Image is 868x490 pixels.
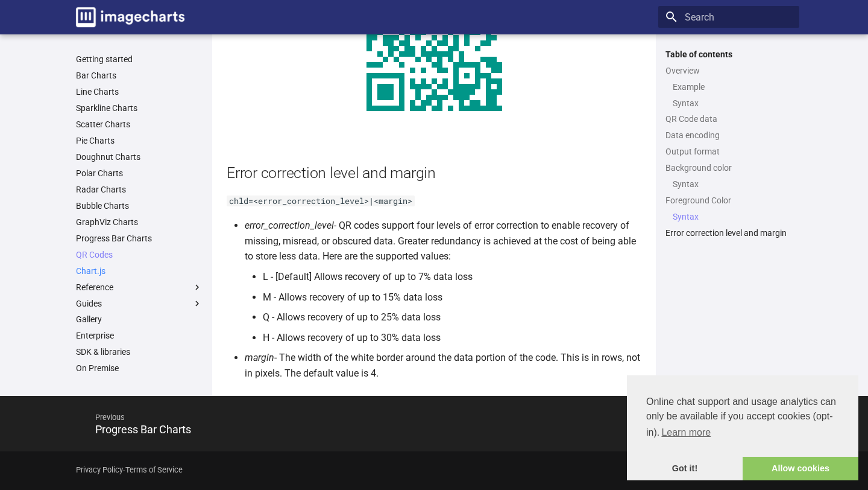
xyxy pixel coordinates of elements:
em: error_correction_level [245,220,334,231]
a: allow cookies [743,457,858,481]
nav: Background color [665,179,792,189]
a: Progress Bar Charts [76,233,203,244]
a: Radar Charts [76,184,203,195]
nav: Foreground Color [665,211,792,222]
a: Output format [665,146,792,157]
a: Chart.js [76,266,203,276]
a: Bubble Charts [76,200,203,211]
a: Getting started [76,54,203,65]
a: Syntax [673,211,792,222]
a: Image-Charts documentation [71,2,189,32]
a: Error correction level and margin [665,227,792,238]
code: chld=<error_correction_level>|<margin> [227,196,415,206]
a: Syntax [673,179,792,189]
a: Gallery [76,314,203,325]
a: Doughnut Charts [76,151,203,162]
img: logo [76,7,184,27]
li: - QR codes support four levels of error correction to enable recovery of missing, misread, or obs... [245,218,641,345]
a: Overview [665,65,792,76]
a: QR Code data [665,113,792,124]
label: Reference [76,282,203,293]
a: QR Codes [76,249,203,260]
a: Example [673,81,792,92]
nav: Table of contents [658,49,799,239]
a: Scatter Charts [76,119,203,130]
a: Data encoding [665,130,792,141]
a: Polar Charts [76,168,203,179]
li: M - Allows recovery of up to 15% data loss [263,290,641,305]
a: Terms of Service [125,465,183,474]
span: Next [434,403,770,432]
li: - The width of the white border around the data portion of the code. This is in rows, not in pixe... [245,350,641,381]
a: Background color [665,162,792,173]
a: learn more about cookies [659,424,712,442]
a: Syntax [673,98,792,109]
div: - [76,459,183,481]
a: Enterprise [76,330,203,341]
em: margin [245,352,274,363]
a: Errors [76,379,203,390]
a: Privacy Policy [76,465,123,474]
a: Bar Charts [76,70,203,81]
a: NextChart.js [434,398,799,449]
a: dismiss cookie message [627,457,743,481]
a: Foreground Color [665,195,792,206]
li: H - Allows recovery of up to 30% data loss [263,330,641,346]
label: Guides [76,298,203,309]
a: On Premise [76,363,203,374]
span: Previous [83,403,420,432]
input: Search [658,6,799,28]
div: cookieconsent [627,375,858,480]
li: L - [Default] Allows recovery of up to 7% data loss [263,269,641,285]
a: Line Charts [76,86,203,97]
a: SDK & libraries [76,346,203,357]
span: Progress Bar Charts [95,423,191,436]
span: Online chat support and usage analytics can only be available if you accept cookies (opt-in). [646,395,839,442]
a: PreviousProgress Bar Charts [69,398,434,449]
nav: Overview [665,81,792,109]
h2: Error correction level and margin [227,162,641,183]
a: Sparkline Charts [76,103,203,113]
a: GraphViz Charts [76,217,203,227]
label: Table of contents [658,49,799,60]
li: Q - Allows recovery of up to 25% data loss [263,310,641,325]
a: Pie Charts [76,135,203,146]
